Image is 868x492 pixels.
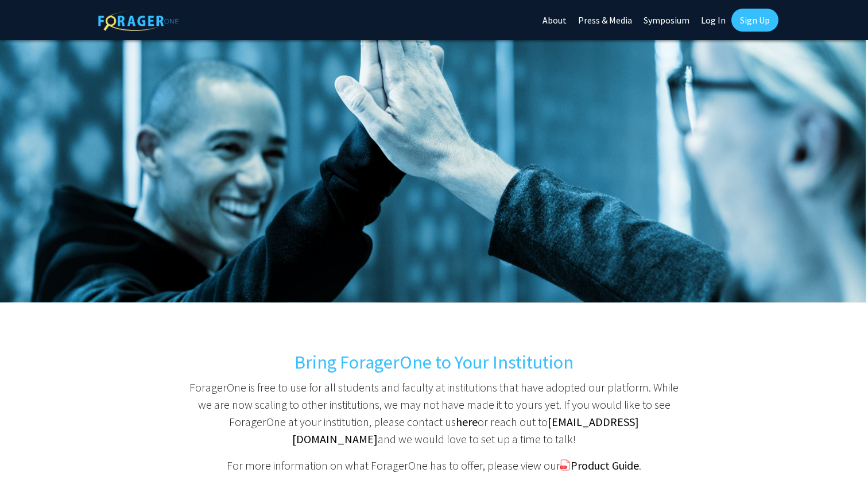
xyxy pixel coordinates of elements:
a: [EMAIL_ADDRESS][DOMAIN_NAME] [292,414,640,446]
img: ForagerOne Logo [98,11,179,31]
a: Product Guide [571,458,639,472]
p: For more information on what ForagerOne has to offer, please view our . [187,457,681,474]
iframe: Chat [9,440,49,483]
a: here [456,414,478,429]
img: pdf_icon.png [560,459,570,471]
a: Sign Up [731,9,778,32]
p: ForagerOne is free to use for all students and faculty at institutions that have adopted our plat... [187,379,681,448]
